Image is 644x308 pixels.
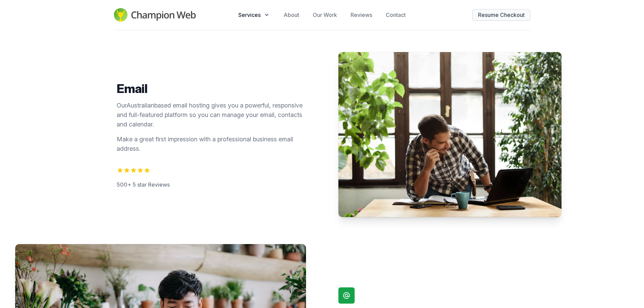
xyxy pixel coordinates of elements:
button: Resume Checkout [472,9,530,21]
a: Contact [386,11,406,19]
a: Reviews [351,11,372,19]
p: Our Australian based email hosting gives you a powerful, responsive and full-featured platform so... [117,101,306,129]
button: Services [238,11,270,19]
h2: Email [117,82,306,95]
p: Make a great first impression with a professional business email address. [117,135,306,153]
a: Our Work [313,11,337,19]
img: Champion Web [114,8,196,22]
span: 500+ 5 star Reviews [117,181,170,188]
span: Services [238,11,261,19]
a: About [284,11,299,19]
